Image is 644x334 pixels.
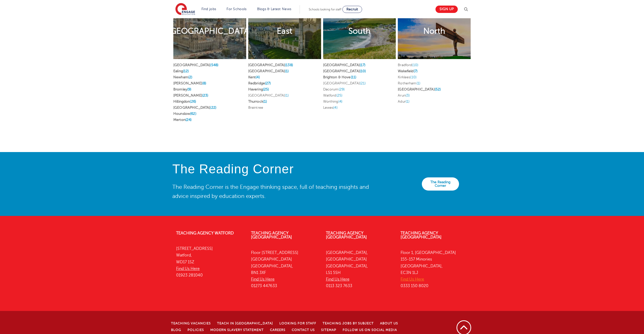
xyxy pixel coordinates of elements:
a: [GEOGRAPHIC_DATA](138) [248,63,293,67]
span: (22) [210,106,216,109]
a: Bromley(9) [173,87,191,91]
a: Teach in [GEOGRAPHIC_DATA] [217,322,273,325]
span: (12) [183,69,189,73]
span: (4) [338,100,342,103]
span: (25) [336,94,343,97]
p: [GEOGRAPHIC_DATA], [GEOGRAPHIC_DATA] [GEOGRAPHIC_DATA], LS1 5SH 0113 323 7633 [326,249,393,289]
span: (10) [410,75,417,79]
span: (11) [351,75,357,79]
li: Kirklees [398,74,471,80]
span: (1) [285,94,289,97]
span: (23) [202,94,209,97]
a: Sign up [435,6,458,13]
span: (138) [285,63,293,67]
span: (62) [190,112,196,116]
li: [GEOGRAPHIC_DATA] [248,92,321,99]
span: (25) [263,87,269,91]
a: Careers [270,328,285,332]
p: The Reading Corner is the Engage thinking space, full of teaching insights and advice inspired by... [172,182,373,201]
a: Thurrock(1) [248,100,267,103]
span: (548) [210,63,218,67]
a: Blog [171,328,181,332]
a: Recruit [342,6,362,13]
a: Teaching jobs by subject [323,322,374,325]
h2: [GEOGRAPHIC_DATA] [168,26,252,36]
a: [PERSON_NAME](8) [173,81,206,85]
a: Modern Slavery Statement [210,328,264,332]
li: Adur [398,99,471,105]
span: (1) [406,100,409,103]
li: Lewes [323,105,396,111]
a: Redbridge(27) [248,81,271,85]
span: (24) [185,118,192,122]
li: Rotherham [398,80,471,86]
span: (1) [263,100,267,103]
a: Teaching Agency Watford [176,231,234,235]
a: Blogs & Latest News [257,7,292,11]
h4: The Reading Corner [172,162,373,176]
span: (26) [190,100,196,103]
span: (4) [256,75,260,79]
a: [GEOGRAPHIC_DATA](10) [323,69,366,73]
span: (27) [265,81,271,85]
a: Wakefield(7) [398,69,418,73]
span: (10) [412,63,418,67]
a: Find Us Here [176,266,200,271]
span: (10) [360,69,366,73]
a: Sitemap [321,328,336,332]
a: Newham(2) [173,75,192,79]
span: Recruit [346,7,358,11]
span: (17) [360,63,366,67]
span: (7) [414,69,418,73]
a: About Us [380,322,398,325]
p: [STREET_ADDRESS] Watford, WD17 1SZ 01923 281040 [176,245,243,279]
p: Floor [STREET_ADDRESS] [GEOGRAPHIC_DATA] [GEOGRAPHIC_DATA], BN1 3XF 01273 447633 [251,249,318,289]
span: (52) [435,87,441,91]
span: (4) [333,106,337,109]
a: [GEOGRAPHIC_DATA](1) [248,69,289,73]
h2: South [348,26,371,36]
a: The Reading Corner [422,177,459,191]
a: [PERSON_NAME](23) [173,94,208,97]
a: Follow us on Social Media [343,328,397,332]
a: Teaching Agency [GEOGRAPHIC_DATA] [401,231,442,239]
h2: North [423,26,445,36]
h2: East [277,26,292,36]
span: (8) [202,81,206,85]
a: For Schools [226,7,246,11]
span: (21) [360,81,366,85]
img: Engage Education [175,3,195,16]
span: (1) [285,69,289,73]
li: Arun [398,92,471,99]
a: Merton(24) [173,118,192,122]
a: [GEOGRAPHIC_DATA](22) [173,106,216,109]
a: [GEOGRAPHIC_DATA](17) [323,63,366,67]
span: (29) [339,87,345,91]
a: Looking for staff [279,322,316,325]
a: Contact Us [292,328,315,332]
li: Braintree [248,105,321,111]
span: (1) [417,81,420,85]
span: Schools looking for staff [309,8,341,11]
a: Find jobs [201,7,216,11]
span: (3) [406,94,410,97]
li: Watford [323,92,396,99]
a: Hillingdon(26) [173,100,196,103]
li: Dacorum [323,86,396,92]
li: Bradford [398,62,471,68]
a: Ealing(12) [173,69,189,73]
li: Worthing [323,99,396,105]
a: Teaching Agency [GEOGRAPHIC_DATA] [251,231,292,239]
span: (9) [187,87,191,91]
a: Kent(4) [248,75,260,79]
a: [GEOGRAPHIC_DATA](548) [173,63,218,67]
a: Policies [188,328,204,332]
a: Find Us Here [326,277,349,282]
a: Find Us Here [401,277,424,282]
a: [GEOGRAPHIC_DATA](52) [398,87,441,91]
a: Teaching Agency [GEOGRAPHIC_DATA] [326,231,367,239]
span: (2) [188,75,192,79]
a: Havering(25) [248,87,269,91]
li: [GEOGRAPHIC_DATA] [323,80,396,86]
p: Floor 1, [GEOGRAPHIC_DATA] 155-157 Minories [GEOGRAPHIC_DATA], EC3N 1LJ 0333 150 8020 [401,249,468,289]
